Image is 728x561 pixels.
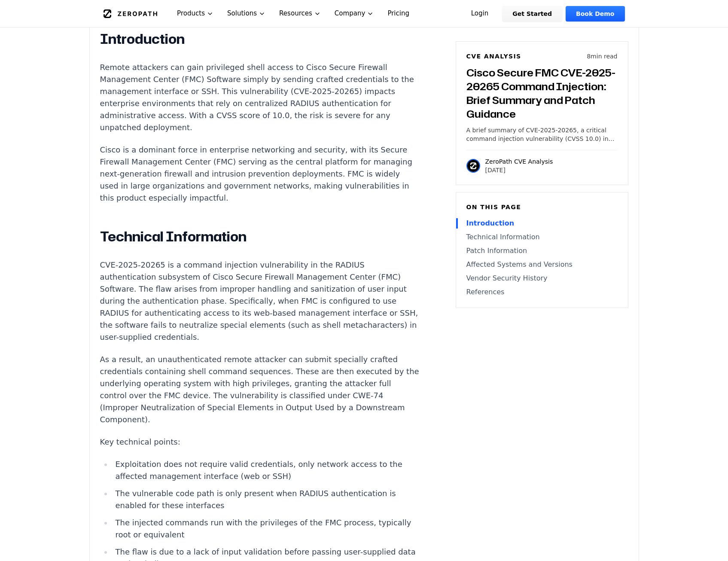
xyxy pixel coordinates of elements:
[112,458,420,482] li: Exploitation does not require valid credentials, only network access to the affected management i...
[466,232,618,242] a: Technical Information
[112,517,420,541] li: The injected commands run with the privileges of the FMC process, typically root or equivalent
[466,259,618,270] a: Affected Systems and Versions
[485,157,553,166] p: ZeroPath CVE Analysis
[466,203,618,211] h6: On this page
[466,287,618,297] a: References
[100,30,420,48] h2: Introduction
[587,52,617,61] p: 8 min read
[466,126,618,143] p: A brief summary of CVE-2025-20265, a critical command injection vulnerability (CVSS 10.0) in Cisc...
[100,354,420,426] p: As a result, an unauthenticated remote attacker can submit specially crafted credentials containi...
[100,228,420,245] h2: Technical Information
[502,6,562,21] a: Get Started
[466,273,618,284] a: Vendor Security History
[466,66,618,121] h3: Cisco Secure FMC CVE-2025-20265 Command Injection: Brief Summary and Patch Guidance
[461,6,499,21] a: Login
[100,61,420,134] p: Remote attackers can gain privileged shell access to Cisco Secure Firewall Management Center (FMC...
[566,6,624,21] a: Book Demo
[100,259,420,343] p: CVE-2025-20265 is a command injection vulnerability in the RADIUS authentication subsystem of Cis...
[100,144,420,204] p: Cisco is a dominant force in enterprise networking and security, with its Secure Firewall Managem...
[100,436,420,448] p: Key technical points:
[466,218,618,229] a: Introduction
[466,159,480,173] img: ZeroPath CVE Analysis
[466,52,521,61] h6: CVE Analysis
[466,246,618,256] a: Patch Information
[485,166,553,174] p: [DATE]
[112,488,420,512] li: The vulnerable code path is only present when RADIUS authentication is enabled for these interfaces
